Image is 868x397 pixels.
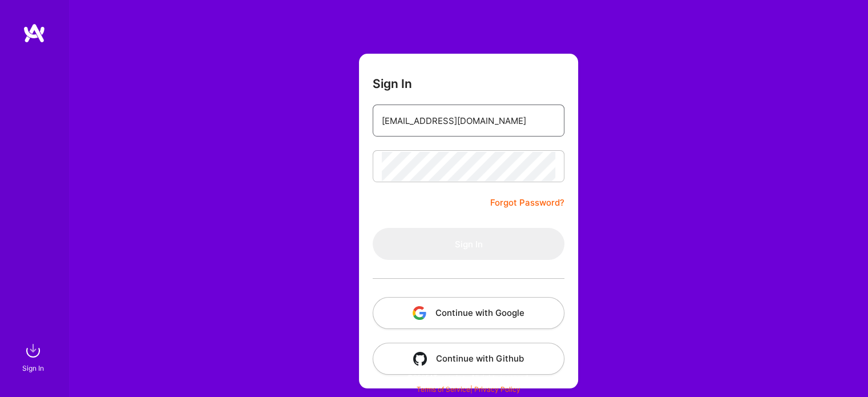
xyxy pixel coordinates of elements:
[373,228,564,260] button: Sign In
[413,352,427,366] img: icon
[382,106,555,135] input: Email...
[22,339,45,362] img: sign in
[417,385,470,394] a: Terms of Service
[22,362,44,374] div: Sign In
[490,196,564,210] a: Forgot Password?
[413,306,426,320] img: icon
[68,363,868,391] div: © 2025 ATeams Inc., All rights reserved.
[373,77,412,91] h3: Sign In
[373,297,564,329] button: Continue with Google
[373,343,564,375] button: Continue with Github
[474,385,520,394] a: Privacy Policy
[417,385,520,394] span: |
[23,23,46,43] img: logo
[24,339,45,374] a: sign inSign In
